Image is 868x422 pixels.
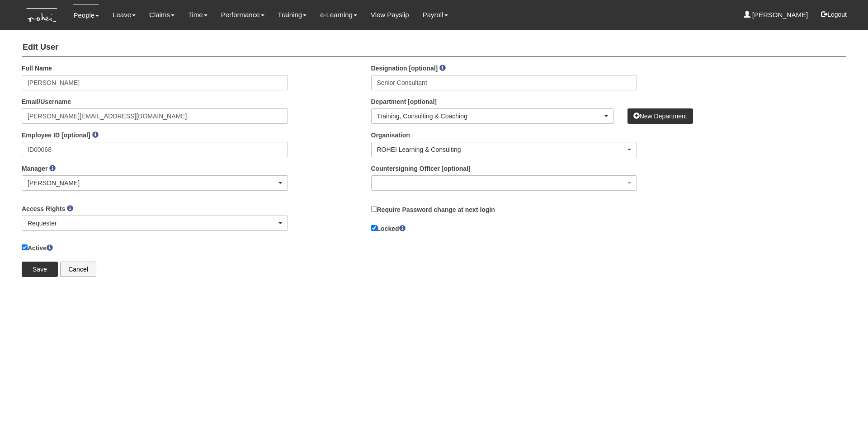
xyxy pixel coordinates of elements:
label: Employee ID [optional] [22,131,90,140]
a: People [73,5,99,26]
label: Organisation [371,131,410,140]
a: New Department [627,108,693,124]
label: Access Rights [22,204,65,213]
a: Time [188,5,208,25]
a: View Payslip [371,5,409,25]
a: Claims [149,5,175,25]
h4: Edit User [22,38,846,57]
input: Locked [371,225,377,231]
label: Manager [22,164,48,173]
a: Leave [113,5,136,25]
label: Email/Username [22,97,71,106]
a: Cancel [60,262,96,277]
input: Save [22,262,58,277]
button: Logout [815,4,853,25]
button: Requester [22,216,288,231]
label: Active [22,243,53,253]
label: Department [optional] [371,97,437,106]
div: Requester [28,219,277,228]
label: Countersigning Officer [optional] [371,164,471,173]
button: ROHEI Learning & Consulting [371,142,637,157]
a: Payroll [423,5,448,25]
a: e-Learning [320,5,357,25]
div: [PERSON_NAME] [28,178,277,188]
a: [PERSON_NAME] [744,5,808,25]
label: Locked [371,223,406,233]
input: Require Password change at next login [371,206,377,212]
a: Training [278,5,307,25]
label: Require Password change at next login [371,204,495,214]
label: Full Name [22,64,52,73]
button: Training, Consulting & Coaching [371,108,614,124]
button: [PERSON_NAME] [22,175,288,191]
div: Training, Consulting & Coaching [377,112,603,121]
label: Designation [optional] [371,64,438,73]
div: ROHEI Learning & Consulting [377,145,626,154]
input: Active [22,244,28,250]
a: Performance [221,5,264,25]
